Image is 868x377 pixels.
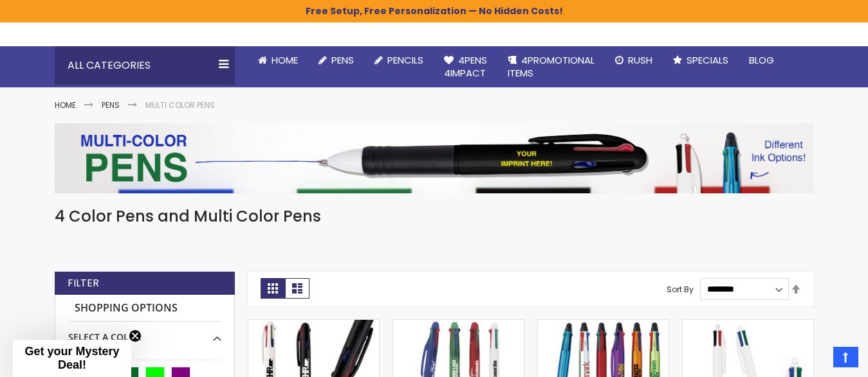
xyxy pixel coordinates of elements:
[628,53,652,67] span: Rush
[667,283,694,294] label: Sort By
[24,345,119,371] span: Get your Mystery Deal!
[739,46,784,75] a: Blog
[749,53,774,67] span: Blog
[13,340,131,377] div: Get your Mystery Deal!Close teaser
[55,206,814,227] h1: 4 Color Pens and Multi Color Pens
[605,46,663,75] a: Rush
[272,53,298,67] span: Home
[55,100,76,110] a: Home
[434,46,497,88] a: 4Pens4impact
[55,123,814,193] img: Multi Color Pens
[364,46,434,75] a: Pencils
[68,295,221,322] strong: Shopping Options
[393,319,524,330] a: Orbitor 4 Color Pens
[248,46,308,75] a: Home
[538,319,669,330] a: Orbitor 4 Color Assorted Ink Metallic Stylus Pens
[683,319,813,330] a: BIC® 4 Color Pen
[55,46,235,85] div: All Categories
[508,53,595,80] span: 4PROMOTIONAL ITEMS
[497,46,605,88] a: 4PROMOTIONALITEMS
[331,53,354,67] span: Pens
[261,278,285,299] strong: Grid
[248,319,379,330] a: 4 Color Pen
[68,276,99,290] strong: Filter
[102,100,120,110] a: Pens
[687,53,728,67] span: Specials
[762,342,868,377] iframe: Google Customer Reviews
[145,100,215,110] strong: Multi Color Pens
[444,53,487,80] span: 4Pens 4impact
[387,53,423,67] span: Pencils
[68,322,221,344] div: Select A Color
[129,329,142,342] button: Close teaser
[663,46,739,75] a: Specials
[308,46,364,75] a: Pens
